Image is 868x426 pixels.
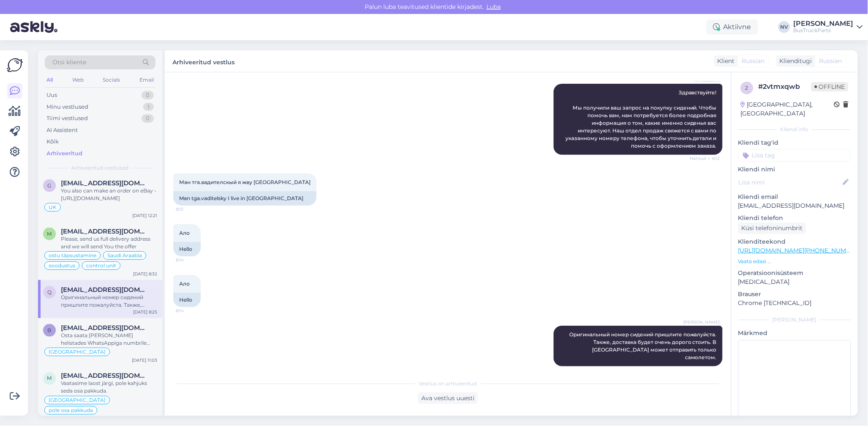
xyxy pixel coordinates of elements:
div: [DATE] 11:03 [132,357,157,363]
span: Vestlus on arhiveeritud [419,380,477,388]
div: Оригинальный номер сидений пришлите пожалуйста. Также, доставка будет очень дорого стоить. В [GEO... [61,294,157,309]
span: m [47,231,52,237]
div: Tiimi vestlused [46,114,88,123]
span: q [47,289,52,295]
div: # 2vtmxqwb [759,82,811,92]
p: Klienditeekond [738,237,851,246]
div: Minu vestlused [46,103,88,111]
div: Hello [173,242,201,256]
div: [DATE] 12:21 [132,212,157,219]
span: biughdiraahmed66@gmail.com [61,324,149,332]
div: Email [138,74,156,85]
div: Osta saata [PERSON_NAME] helistades WhatsAppiga numbrile [PHONE_NUMBER] või saatke kiri oma kauba... [61,332,157,347]
div: [PERSON_NAME] [738,316,851,324]
input: Lisa nimi [739,178,841,187]
span: Offline [811,82,849,91]
p: Kliendi telefon [738,214,851,223]
p: Kliendi email [738,192,851,201]
p: Kliendi nimi [738,165,851,174]
img: Askly Logo [7,57,23,73]
p: Kliendi tag'id [738,138,851,147]
span: Ало [179,280,190,287]
span: qodir1972alpqosim@gmail.com [61,286,149,294]
div: 0 [142,91,154,99]
div: [DATE] 8:25 [133,309,157,315]
span: globaltransport.uk17@gmail.com [61,179,149,187]
div: BusTruckParts [794,27,854,34]
p: [MEDICAL_DATA] [738,278,851,286]
div: Web [71,74,85,85]
div: Uus [46,91,57,99]
span: UK [49,205,57,210]
div: [DATE] 8:32 [133,271,157,277]
div: Aktiivne [707,19,758,35]
div: Ava vestlus uuesti [418,393,478,404]
input: Lisa tag [738,149,851,162]
a: [PERSON_NAME]BusTruckParts [794,20,863,34]
div: Please, send us full delivery address and we will send You the offer [61,235,157,250]
div: Kõik [46,137,59,146]
span: 8:14 [176,257,207,263]
span: 8:13 [176,206,207,212]
label: Arhiveeritud vestlus [172,55,235,67]
span: Ало [179,230,190,236]
div: Man tga.vaditelsky I live in [GEOGRAPHIC_DATA] [173,191,317,206]
div: 0 [142,114,154,123]
a: [URL][DOMAIN_NAME][PHONE_NUMBER] [738,247,861,254]
span: pole osa pakkuda [49,408,93,413]
p: Brauser [738,290,851,299]
div: [DATE] 9:47 [133,415,157,422]
span: Otsi kliente [52,58,86,67]
p: Vaata edasi ... [738,258,851,265]
div: Arhiveeritud [46,149,82,158]
span: g [48,182,52,189]
span: mcmashwal@yahoo.com [61,228,149,235]
div: Klient [714,57,735,66]
p: Operatsioonisüsteem [738,269,851,278]
span: 8:14 [176,308,207,314]
span: ostu täpsustamine [49,253,96,258]
span: Ман тга.вадителскый я жву [GEOGRAPHIC_DATA] [179,179,311,185]
div: Klienditugi [776,57,812,66]
span: [PERSON_NAME] [684,319,720,325]
span: Nähtud ✓ 8:12 [688,155,720,162]
p: Märkmed [738,329,851,338]
div: 1 [143,103,154,111]
span: Russian [742,57,765,66]
span: m [47,375,52,382]
div: Küsi telefoninumbrit [738,223,806,234]
span: 8:25 [688,367,720,373]
span: Russian [819,57,842,66]
div: Kliendi info [738,126,851,133]
p: Chrome [TECHNICAL_ID] [738,299,851,308]
span: control unit [86,263,116,268]
span: soodustus [49,263,75,268]
div: Vaatasime laost järgi, pole kahjuks seda osa pakkuda. [61,380,157,395]
div: All [45,74,55,85]
span: Saudi Araabia [107,253,142,258]
div: AI Assistent [46,126,78,135]
div: Socials [101,74,122,85]
div: [GEOGRAPHIC_DATA], [GEOGRAPHIC_DATA] [741,100,834,118]
div: [PERSON_NAME] [794,20,854,27]
span: Оригинальный номер сидений пришлите пожалуйста. Также, доставка будет очень дорого стоить. В [GEO... [569,331,718,360]
span: [GEOGRAPHIC_DATA] [49,349,106,355]
p: [EMAIL_ADDRESS][DOMAIN_NAME] [738,201,851,210]
div: You also can make an order on eBay - [URL][DOMAIN_NAME] [61,187,157,202]
span: [GEOGRAPHIC_DATA] [49,398,106,403]
span: Luba [484,3,503,11]
span: Arhiveeritud vestlused [72,164,129,172]
span: matti.ristiharju@busland.com [61,372,149,380]
span: 2 [746,85,749,91]
span: b [48,327,52,333]
div: Hello [173,293,201,307]
div: NV [778,21,790,33]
